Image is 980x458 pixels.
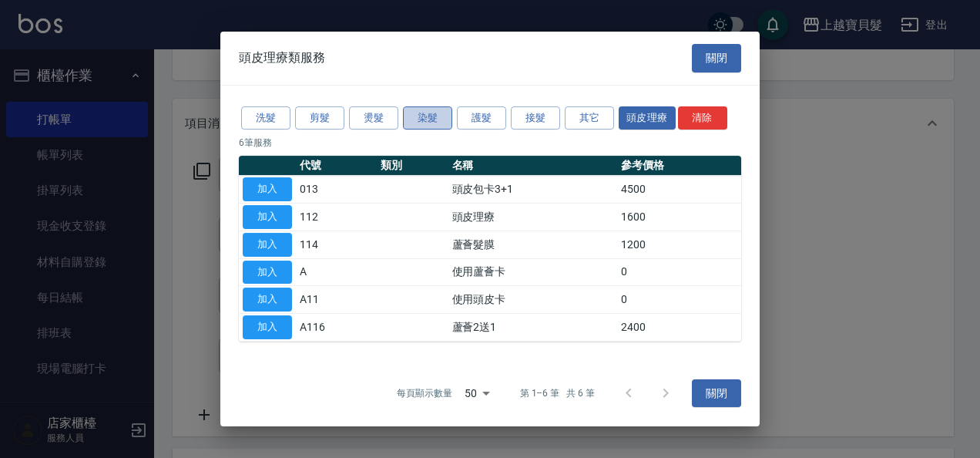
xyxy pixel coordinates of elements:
[241,106,290,130] button: 洗髮
[296,231,377,258] td: 114
[520,386,595,400] p: 第 1–6 筆 共 6 筆
[448,176,617,204] td: 頭皮包卡3+1
[692,44,741,72] button: 關閉
[243,315,292,339] button: 加入
[403,106,452,130] button: 染髮
[448,286,617,314] td: 使用頭皮卡
[377,156,448,176] th: 類別
[296,286,377,314] td: A11
[296,204,377,231] td: 112
[458,372,495,414] div: 50
[448,204,617,231] td: 頭皮理療
[617,258,741,286] td: 0
[295,106,344,130] button: 剪髮
[617,231,741,258] td: 1200
[692,379,741,408] button: 關閉
[243,261,292,285] button: 加入
[457,106,506,130] button: 護髮
[617,204,741,231] td: 1600
[296,314,377,342] td: A116
[511,106,560,130] button: 接髮
[617,176,741,204] td: 4500
[239,50,325,66] span: 頭皮理療類服務
[619,106,676,130] button: 頭皮理療
[243,288,292,312] button: 加入
[617,314,741,342] td: 2400
[448,258,617,286] td: 使用蘆薈卡
[349,106,398,130] button: 燙髮
[296,258,377,286] td: A
[617,156,741,176] th: 參考價格
[617,286,741,314] td: 0
[296,176,377,204] td: 013
[678,106,727,130] button: 清除
[565,106,614,130] button: 其它
[448,314,617,342] td: 蘆薈2送1
[239,136,741,150] p: 6 筆服務
[243,233,292,257] button: 加入
[243,205,292,229] button: 加入
[448,231,617,258] td: 蘆薈髮膜
[397,386,452,400] p: 每頁顯示數量
[448,156,617,176] th: 名稱
[243,177,292,201] button: 加入
[296,156,377,176] th: 代號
